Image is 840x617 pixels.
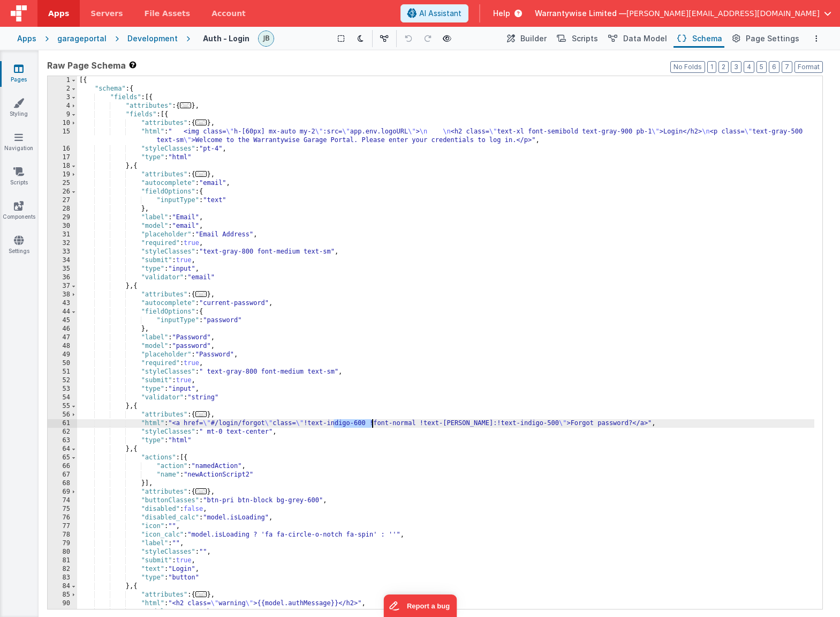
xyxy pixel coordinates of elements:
[48,239,77,248] div: 32
[48,153,77,162] div: 17
[48,205,77,213] div: 28
[17,33,36,44] div: Apps
[48,402,77,411] div: 55
[48,102,77,110] div: 4
[48,231,77,239] div: 31
[48,222,77,231] div: 30
[48,188,77,196] div: 26
[48,488,77,496] div: 69
[259,31,274,46] img: 126ded6fdb041a155bf9d42456259ab5
[707,61,716,73] button: 1
[195,171,207,177] span: ...
[195,488,207,494] span: ...
[48,196,77,205] div: 27
[47,59,126,72] span: Raw Page Schema
[48,333,77,342] div: 47
[48,316,77,325] div: 45
[48,248,77,256] div: 33
[48,119,77,128] div: 10
[48,574,77,582] div: 83
[48,325,77,333] div: 46
[48,462,77,471] div: 66
[731,61,741,73] button: 3
[48,128,77,145] div: 15
[203,34,249,42] h4: Auth - Login
[48,445,77,454] div: 64
[48,582,77,591] div: 84
[48,368,77,376] div: 51
[57,33,107,44] div: garageportal
[48,539,77,548] div: 79
[48,299,77,308] div: 43
[195,591,207,597] span: ...
[48,265,77,273] div: 35
[48,454,77,462] div: 65
[48,599,77,608] div: 90
[744,61,754,73] button: 4
[48,179,77,188] div: 25
[48,162,77,170] div: 18
[746,33,799,44] span: Page Settings
[604,29,669,48] button: Data Model
[535,8,626,19] span: Warrantywise Limited —
[48,308,77,316] div: 44
[48,505,77,514] div: 75
[195,120,207,125] span: ...
[195,411,207,417] span: ...
[48,282,77,291] div: 37
[48,522,77,531] div: 77
[90,8,123,19] span: Servers
[48,256,77,265] div: 34
[623,33,667,44] span: Data Model
[48,76,77,85] div: 1
[48,145,77,153] div: 16
[48,608,77,616] div: 91
[48,479,77,488] div: 68
[400,4,468,23] button: AI Assistant
[769,61,780,73] button: 6
[626,8,820,19] span: [PERSON_NAME][EMAIL_ADDRESS][DOMAIN_NAME]
[48,376,77,385] div: 52
[48,393,77,402] div: 54
[48,591,77,599] div: 85
[48,273,77,282] div: 36
[48,110,77,119] div: 9
[48,170,77,179] div: 19
[48,548,77,556] div: 80
[692,33,722,44] span: Schema
[48,8,69,19] span: Apps
[572,33,598,44] span: Scripts
[419,8,461,19] span: AI Assistant
[48,514,77,522] div: 76
[520,33,547,44] span: Builder
[718,61,729,73] button: 2
[673,29,724,48] button: Schema
[794,61,823,73] button: Format
[48,359,77,368] div: 50
[383,594,457,617] iframe: Marker.io feedback button
[180,102,192,108] span: ...
[729,29,801,48] button: Page Settings
[48,428,77,436] div: 62
[48,411,77,419] div: 56
[48,471,77,479] div: 67
[48,419,77,428] div: 61
[48,213,77,222] div: 29
[810,32,823,45] button: Options
[48,565,77,574] div: 82
[48,342,77,351] div: 48
[48,556,77,565] div: 81
[670,61,705,73] button: No Folds
[195,291,207,297] span: ...
[553,29,600,48] button: Scripts
[48,436,77,445] div: 63
[48,531,77,539] div: 78
[535,8,831,19] button: Warrantywise Limited — [PERSON_NAME][EMAIL_ADDRESS][DOMAIN_NAME]
[48,85,77,93] div: 2
[756,61,767,73] button: 5
[48,291,77,299] div: 38
[48,385,77,393] div: 53
[127,33,178,44] div: Development
[145,8,191,19] span: File Assets
[48,351,77,359] div: 49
